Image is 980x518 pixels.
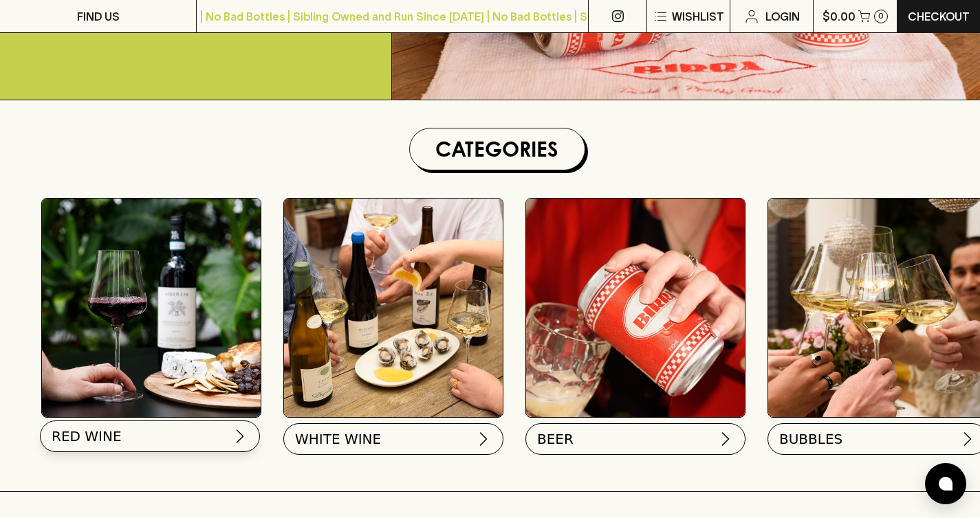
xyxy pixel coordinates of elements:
[823,8,856,25] p: $0.00
[672,8,724,25] p: Wishlist
[939,477,952,491] img: bubble-icon
[526,199,745,417] img: BIRRA_GOOD-TIMES_INSTA-2 1/optimise?auth=Mjk3MjY0ODMzMw__
[878,12,884,20] p: 0
[295,429,381,449] span: WHITE WINE
[77,8,120,25] p: FIND US
[959,431,976,447] img: chevron-right.svg
[42,199,261,417] img: Red Wine Tasting
[908,8,970,25] p: Checkout
[415,134,579,164] h1: Categories
[779,429,842,449] span: BUBBLES
[475,431,492,447] img: chevron-right.svg
[537,429,574,449] span: BEER
[525,423,745,455] button: BEER
[52,427,122,446] span: RED WINE
[283,423,503,455] button: WHITE WINE
[717,431,734,447] img: chevron-right.svg
[232,428,248,444] img: chevron-right.svg
[40,420,260,452] button: RED WINE
[765,8,800,25] p: Login
[284,199,503,417] img: optimise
